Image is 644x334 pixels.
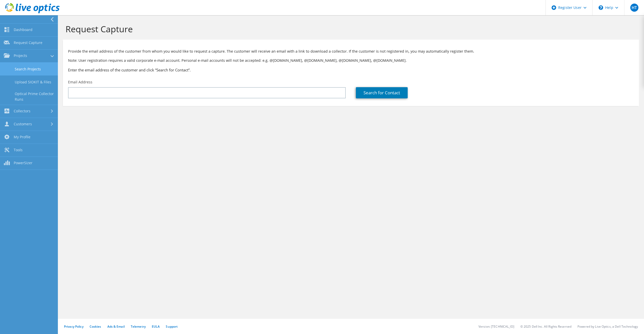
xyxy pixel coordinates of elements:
h3: Enter the email address of the customer and click “Search for Contact”. [68,67,634,73]
a: Telemetry [131,324,146,329]
a: EULA [152,324,160,329]
a: Cookies [90,324,101,329]
h1: Request Capture [65,24,634,34]
svg: \n [599,5,603,10]
p: Provide the email address of the customer from whom you would like to request a capture. The cust... [68,49,634,54]
a: Privacy Policy [64,324,84,329]
a: Search for Contact [356,87,408,98]
li: © 2025 Dell Inc. All Rights Reserved [520,324,571,329]
p: Note: User registration requires a valid corporate e-mail account. Personal e-mail accounts will ... [68,58,634,63]
a: Ads & Email [107,324,125,329]
li: Version: [TECHNICAL_ID] [478,324,514,329]
span: HT [630,4,638,12]
li: Powered by Live Optics, a Dell Technology [577,324,638,329]
label: Email Address [68,80,92,85]
a: Support [166,324,178,329]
